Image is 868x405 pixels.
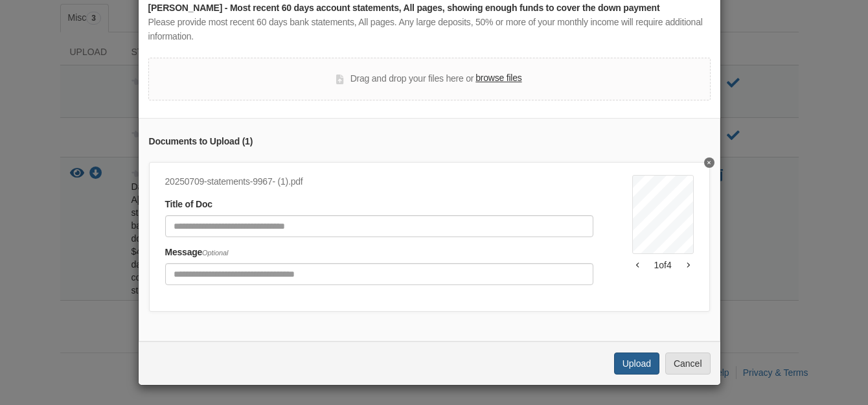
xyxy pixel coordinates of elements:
[632,259,694,272] div: 1 of 4
[704,157,714,168] button: Delete undefined
[165,175,593,189] div: 20250709-statements-9967- (1).pdf
[165,263,593,285] input: Include any comments on this document
[148,1,711,16] div: [PERSON_NAME] - Most recent 60 days account statements, All pages, showing enough funds to cover ...
[165,246,229,260] label: Message
[475,71,521,86] label: browse files
[336,71,521,87] div: Drag and drop your files here or
[614,353,659,375] button: Upload
[202,249,228,257] span: Optional
[149,135,710,149] div: Documents to Upload ( 1 )
[165,198,212,212] label: Title of Doc
[165,215,593,237] input: Document Title
[665,353,711,375] button: Cancel
[148,16,711,44] div: Please provide most recent 60 days bank statements, All pages. Any large deposits, 50% or more of...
